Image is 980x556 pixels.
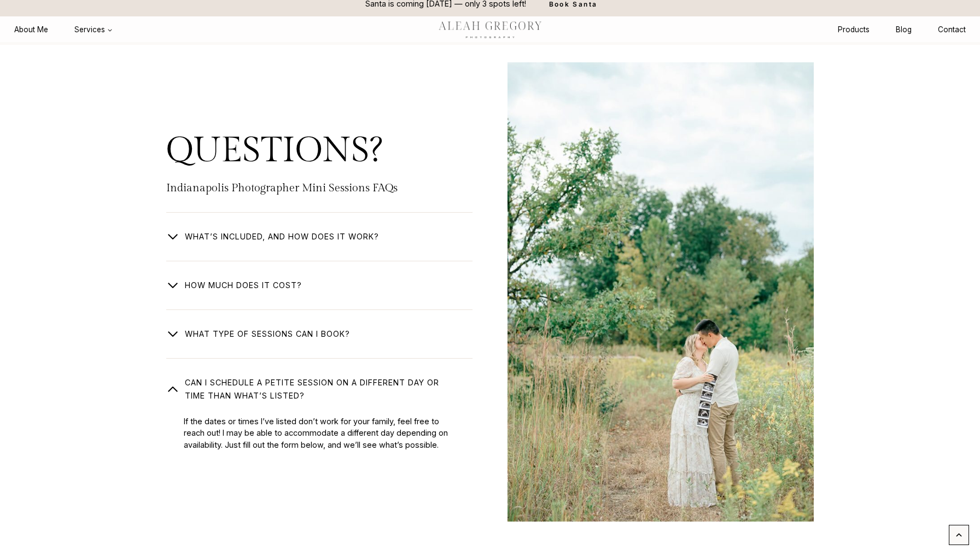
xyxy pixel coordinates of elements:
[166,212,472,243] button: What’s included, and how does it work?
[166,309,472,341] button: What type of Sessions Can I book?
[925,20,979,40] a: Contact
[507,62,814,522] li: 2 of 3
[949,525,969,545] a: Scroll to top
[166,358,472,402] button: Can I schedule a petite session on a different day or time than what’s listed?
[1,20,61,40] a: About Me
[185,230,379,243] span: What’s included, and how does it work?
[166,402,472,451] div: Can I schedule a petite session on a different day or time than what’s listed?
[185,327,350,341] span: What type of Sessions Can I book?
[166,182,472,195] h2: Indianapolis Photographer Mini Sessions FAQs
[166,133,472,168] p: QUESTIONS?
[507,62,814,522] img: pregnancy announcement photo of couple and ultrasound in west park carmel indiana
[883,20,925,40] a: Blog
[185,279,302,292] span: How much does it cost?
[424,17,556,42] img: aleah gregory logo
[1,20,126,40] nav: Primary
[166,261,472,292] button: How much does it cost?
[61,20,126,40] button: Child menu of Services
[185,376,455,402] span: Can I schedule a petite session on a different day or time than what’s listed?
[825,20,883,40] a: Products
[184,415,459,451] p: If the dates or times I’ve listed don’t work for your family, feel free to reach out! I may be ab...
[825,20,979,40] nav: Secondary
